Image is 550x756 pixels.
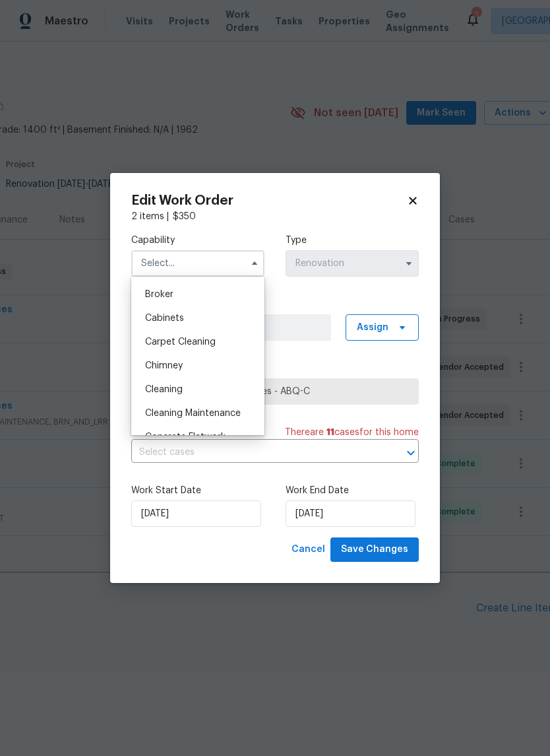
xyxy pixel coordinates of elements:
[285,426,419,439] span: There are case s for this home
[131,250,264,277] input: Select...
[286,234,419,247] label: Type
[330,537,419,562] button: Save Changes
[145,314,184,323] span: Cabinets
[131,298,419,311] label: Work Order Manager
[326,428,334,437] span: 11
[357,321,388,334] span: Assign
[173,212,196,221] span: $ 350
[131,484,264,497] label: Work Start Date
[401,256,417,271] button: Show options
[131,362,419,375] label: Trade Partner
[131,500,261,527] input: M/D/YYYY
[286,250,419,277] input: Select...
[145,361,183,370] span: Chimney
[145,432,226,442] span: Concrete Flatwork
[145,409,241,418] span: Cleaning Maintenance
[131,210,419,223] div: 2 items |
[291,541,325,558] span: Cancel
[402,444,420,462] button: Open
[145,385,183,394] span: Cleaning
[341,541,408,558] span: Save Changes
[145,290,173,299] span: Broker
[142,385,408,398] span: J and M Pro Cleaning Services - ABQ-C
[145,337,216,347] span: Carpet Cleaning
[247,256,262,271] button: Hide options
[131,234,264,247] label: Capability
[286,500,415,527] input: M/D/YYYY
[131,442,382,463] input: Select cases
[131,194,407,207] h2: Edit Work Order
[286,537,330,562] button: Cancel
[286,484,419,497] label: Work End Date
